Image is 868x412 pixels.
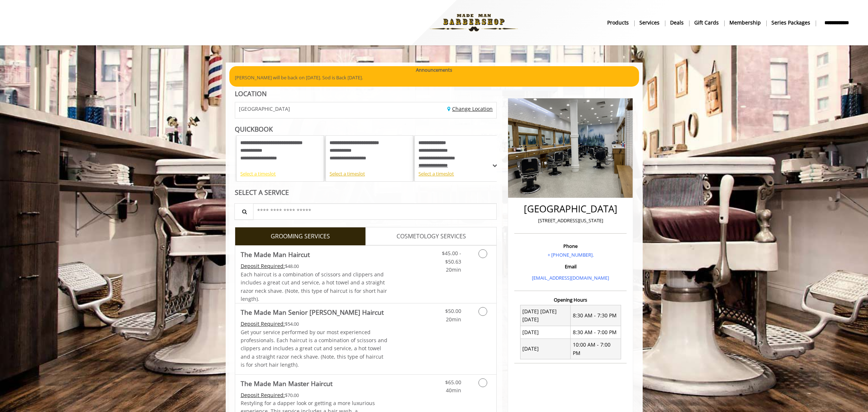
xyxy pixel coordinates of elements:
a: DealsDeals [665,17,689,28]
span: $45.00 - $50.63 [442,250,461,265]
div: Select a timeslot [240,170,320,178]
b: QUICKBOOK [235,125,273,133]
td: 10:00 AM - 7:00 PM [571,339,621,359]
button: Service Search [234,203,253,220]
a: ServicesServices [634,17,665,28]
td: [DATE] [DATE] [DATE] [520,305,571,326]
h3: Opening Hours [514,297,627,302]
p: Get your service performed by our most experienced professionals. Each haircut is a combination o... [241,328,388,369]
td: [DATE] [520,339,571,359]
div: Select a timeslot [418,170,498,178]
b: Services [639,19,660,27]
span: 40min [446,387,461,394]
span: 20min [446,266,461,273]
a: Productsproducts [602,17,634,28]
span: 20min [446,316,461,323]
a: Change Location [447,105,493,112]
b: The Made Man Haircut [241,249,310,260]
div: Select a timeslot [330,170,409,178]
a: [EMAIL_ADDRESS][DOMAIN_NAME] [532,275,609,281]
b: The Made Man Senior [PERSON_NAME] Haircut [241,307,384,317]
a: Gift cardsgift cards [689,17,724,28]
td: 8:30 AM - 7:00 PM [571,326,621,339]
b: gift cards [694,19,719,27]
a: MembershipMembership [724,17,766,28]
b: products [607,19,629,27]
span: This service needs some Advance to be paid before we block your appointment [241,320,285,327]
b: The Made Man Master Haircut [241,378,332,389]
span: This service needs some Advance to be paid before we block your appointment [241,392,285,398]
h3: Phone [516,243,625,249]
span: This service needs some Advance to be paid before we block your appointment [241,262,285,269]
span: $65.00 [445,379,461,386]
div: $70.00 [241,391,388,399]
span: $50.00 [445,307,461,314]
p: [STREET_ADDRESS][US_STATE] [516,217,625,224]
img: Made Man Barbershop logo [424,3,524,43]
a: Series packagesSeries packages [766,17,816,28]
span: Each haircut is a combination of scissors and clippers and includes a great cut and service, a ho... [241,271,387,302]
td: [DATE] [520,326,571,339]
p: [PERSON_NAME] will be back on [DATE]. Sod is Back [DATE]. [235,74,634,82]
div: $54.00 [241,320,388,328]
b: Membership [729,19,761,27]
a: + [PHONE_NUMBER]. [548,252,594,258]
b: LOCATION [235,89,267,98]
span: [GEOGRAPHIC_DATA] [239,106,290,111]
td: 8:30 AM - 7:30 PM [571,305,621,326]
span: COSMETOLOGY SERVICES [397,232,466,241]
h3: Email [516,264,625,269]
h2: [GEOGRAPHIC_DATA] [516,204,625,214]
div: $48.00 [241,262,388,270]
b: Series packages [771,19,810,27]
b: Announcements [416,66,452,74]
div: SELECT A SERVICE [235,189,497,196]
b: Deals [670,19,684,27]
span: GROOMING SERVICES [271,232,330,241]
